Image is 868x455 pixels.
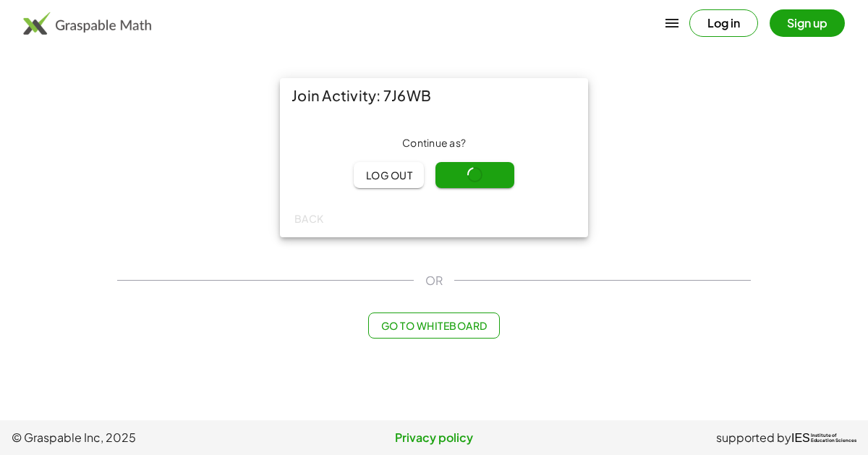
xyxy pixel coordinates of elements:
[380,319,487,332] span: Go to Whiteboard
[292,136,576,150] div: Continue as ?
[716,429,791,446] span: supported by
[791,429,856,446] a: IESInstitute ofEducation Sciences
[365,169,412,182] span: Log out
[12,429,293,446] span: © Graspable Inc, 2025
[354,162,424,188] button: Log out
[280,78,588,113] div: Join Activity: 7J6WB
[689,9,758,37] button: Log in
[791,431,810,445] span: IES
[770,9,845,37] button: Sign up
[293,429,574,446] a: Privacy policy
[811,433,856,443] span: Institute of Education Sciences
[368,312,499,339] button: Go to Whiteboard
[425,272,443,289] span: OR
